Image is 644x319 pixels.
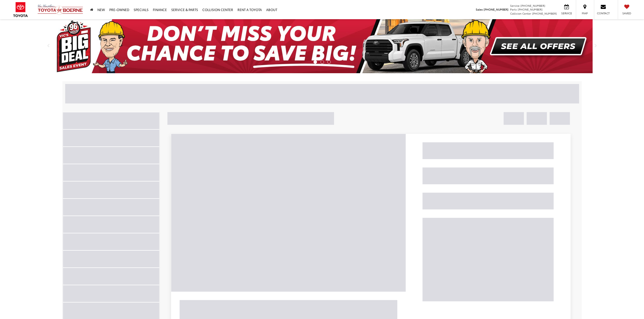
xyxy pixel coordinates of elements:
span: Sales [476,7,483,11]
span: Parts [510,7,517,11]
span: Service [560,11,573,15]
span: Contact [597,11,610,15]
span: [PHONE_NUMBER] [484,7,508,11]
span: Collision Center [510,11,531,15]
span: [PHONE_NUMBER] [520,4,545,8]
span: [PHONE_NUMBER] [532,11,557,15]
img: Big Deal Sales Event [52,19,593,73]
span: [PHONE_NUMBER] [518,7,543,11]
span: Saved [621,11,633,15]
span: Map [579,11,591,15]
span: Service [510,4,520,8]
img: Vic Vaughan Toyota of Boerne [37,4,83,15]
